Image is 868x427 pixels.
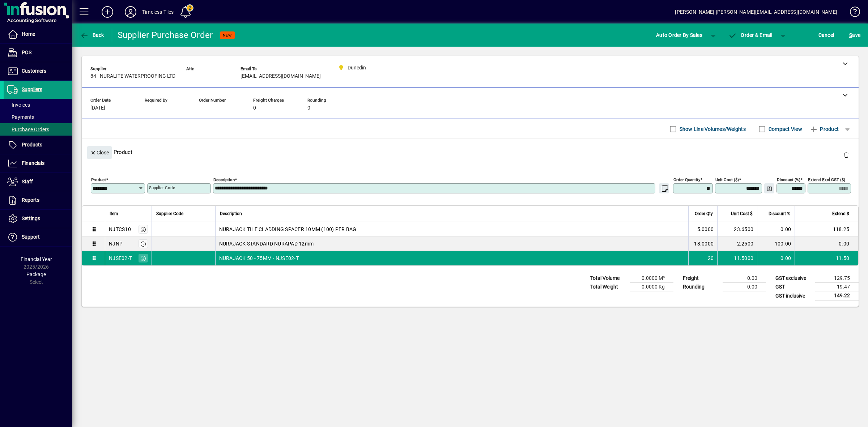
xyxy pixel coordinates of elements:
[72,29,112,42] app-page-header-button: Back
[119,5,142,18] button: Profile
[817,29,836,42] button: Cancel
[795,236,858,251] td: 0.00
[795,251,858,265] td: 11.50
[630,274,673,283] td: 0.0000 M³
[241,73,321,79] span: [EMAIL_ADDRESS][DOMAIN_NAME]
[96,5,119,18] button: Add
[21,256,52,262] span: Financial Year
[772,274,815,283] td: GST exclusive
[213,177,235,182] mat-label: Description
[808,177,845,182] mat-label: Extend excl GST ($)
[772,291,815,300] td: GST inclusive
[767,125,802,133] label: Compact View
[80,32,104,38] span: Back
[806,123,842,136] button: Product
[673,177,700,182] mat-label: Order Quantity
[22,197,39,203] span: Reports
[4,191,72,209] a: Reports
[4,111,72,123] a: Payments
[715,177,739,182] mat-label: Unit Cost ($)
[849,32,852,38] span: S
[22,234,40,240] span: Support
[118,29,213,41] div: Supplier Purchase Order
[4,154,72,172] a: Financials
[818,29,834,41] span: Cancel
[253,105,256,111] span: 0
[764,183,774,193] button: Change Price Levels
[4,173,72,191] a: Staff
[815,291,859,300] td: 149.22
[832,210,849,218] span: Extend $
[731,210,753,218] span: Unit Cost $
[652,29,706,42] button: Auto Order By Sales
[695,210,713,218] span: Order Qty
[149,185,175,190] mat-label: Supplier Code
[679,274,723,283] td: Freight
[809,123,839,135] span: Product
[223,33,232,38] span: NEW
[678,125,746,133] label: Show Line Volumes/Weights
[757,222,795,236] td: 0.00
[307,105,310,111] span: 0
[110,210,118,218] span: Item
[219,255,299,262] span: NURAJACK 50 - 75MM - NJSE02-T
[838,151,855,158] app-page-header-button: Delete
[675,6,837,18] div: [PERSON_NAME] [PERSON_NAME][EMAIL_ADDRESS][DOMAIN_NAME]
[4,62,72,80] a: Customers
[630,283,673,291] td: 0.0000 Kg
[847,29,862,42] button: Save
[22,31,35,37] span: Home
[22,68,46,74] span: Customers
[199,105,200,111] span: -
[728,32,773,38] span: Order & Email
[717,251,757,265] td: 11.5000
[22,160,44,166] span: Financials
[723,283,766,291] td: 0.00
[757,236,795,251] td: 100.00
[4,99,72,111] a: Invoices
[7,102,30,108] span: Invoices
[849,29,860,41] span: ave
[688,222,717,236] td: 5.0000
[4,228,72,246] a: Support
[22,142,42,148] span: Products
[109,255,132,262] div: NJSE02-T
[4,44,72,62] a: POS
[186,73,188,79] span: -
[688,251,717,265] td: 20
[656,29,702,41] span: Auto Order By Sales
[4,210,72,228] a: Settings
[838,146,855,163] button: Delete
[22,215,40,221] span: Settings
[22,50,31,55] span: POS
[757,251,795,265] td: 0.00
[7,114,34,120] span: Payments
[815,274,859,283] td: 129.75
[156,210,183,218] span: Supplier Code
[7,127,49,132] span: Purchase Orders
[90,147,109,159] span: Close
[82,139,859,165] div: Product
[219,226,357,233] span: NURAJACK TILE CLADDING SPACER 10MM (100) PER BAG
[4,123,72,136] a: Purchase Orders
[78,29,106,42] button: Back
[587,283,630,291] td: Total Weight
[87,146,112,159] button: Close
[142,6,174,18] div: Timeless Tiles
[769,210,790,218] span: Discount %
[688,236,717,251] td: 18.0000
[145,105,146,111] span: -
[91,177,106,182] mat-label: Product
[795,222,858,236] td: 118.25
[772,283,815,291] td: GST
[26,272,46,277] span: Package
[723,274,766,283] td: 0.00
[4,136,72,154] a: Products
[717,222,757,236] td: 23.6500
[109,240,123,247] div: NJNP
[220,210,242,218] span: Description
[22,86,42,92] span: Suppliers
[219,240,314,247] span: NURAJACK STANDARD NURAPAD 12mm
[90,73,175,79] span: 84 - NURALITE WATERPROOFING LTD
[4,25,72,43] a: Home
